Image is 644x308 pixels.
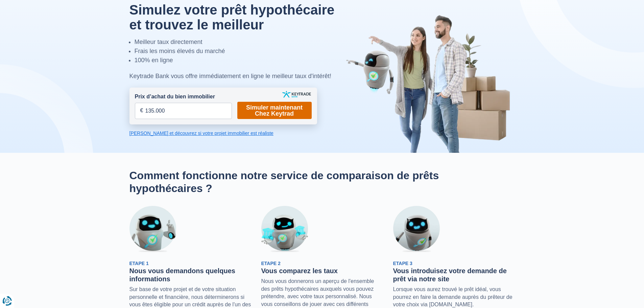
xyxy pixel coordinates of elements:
[346,14,515,153] img: image-hero
[129,267,251,283] h3: Nous vous demandons quelques informations
[393,206,440,253] img: Etape 3
[282,91,311,98] img: keytrade
[135,93,215,101] label: Prix d’achat du bien immobilier
[261,206,308,253] img: Etape 2
[129,261,149,266] span: Etape 1
[140,107,143,115] span: €
[393,267,515,283] h3: Vous introduisez votre demande de prêt via notre site
[393,261,412,266] span: Etape 3
[129,130,317,137] a: [PERSON_NAME] et découvrez si votre projet immobilier est réaliste
[129,2,350,32] h1: Simulez votre prêt hypothécaire et trouvez le meilleur
[261,267,383,275] h3: Vous comparez les taux
[129,72,350,81] div: Keytrade Bank vous offre immédiatement en ligne le meilleur taux d'intérêt!
[237,102,312,119] a: Simuler maintenant Chez Keytrad
[135,38,350,47] li: Meilleur taux directement
[135,47,350,56] li: Frais les moins élevés du marché
[129,169,515,195] h2: Comment fonctionne notre service de comparaison de prêts hypothécaires ?
[129,206,176,253] img: Etape 1
[261,261,281,266] span: Etape 2
[135,56,350,65] li: 100% en ligne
